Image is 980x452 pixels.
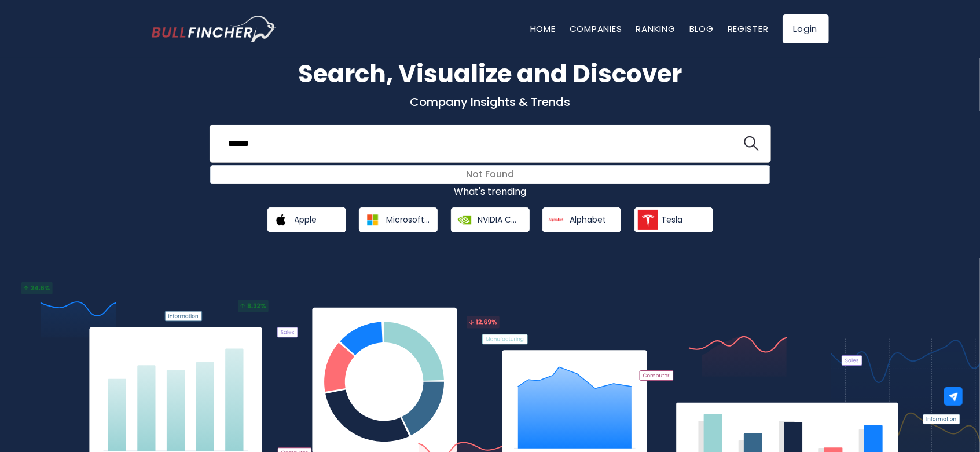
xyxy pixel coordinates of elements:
[530,23,556,35] a: Home
[542,207,621,232] a: Alphabet
[211,166,770,184] div: Not Found
[634,207,713,232] a: Tesla
[689,23,714,35] a: Blog
[451,207,530,232] a: NVIDIA Corporation
[152,94,829,110] p: Company Insights & Trends
[478,214,522,225] span: NVIDIA Corporation
[359,207,438,232] a: Microsoft Corporation
[662,214,683,225] span: Tesla
[570,23,622,35] a: Companies
[728,23,769,35] a: Register
[636,23,676,35] a: Ranking
[267,207,346,232] a: Apple
[152,16,277,42] img: Bullfincher logo
[152,16,276,42] a: Go to homepage
[783,14,829,43] a: Login
[570,214,606,225] span: Alphabet
[744,136,759,151] img: search icon
[152,56,829,92] h1: Search, Visualize and Discover
[152,186,829,198] p: What's trending
[386,214,430,225] span: Microsoft Corporation
[295,214,317,225] span: Apple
